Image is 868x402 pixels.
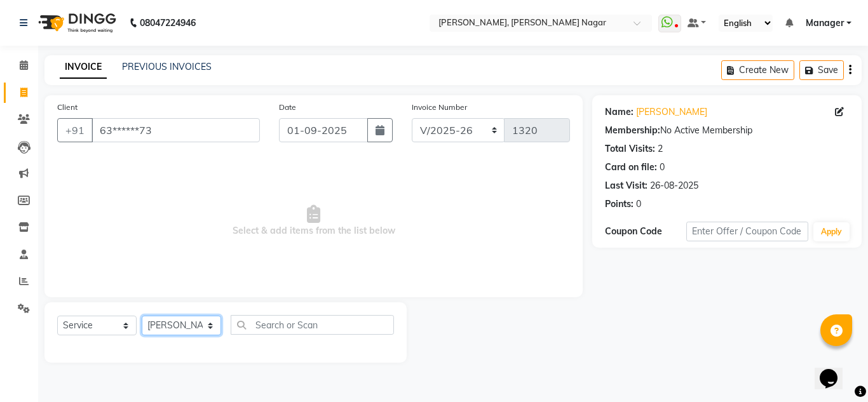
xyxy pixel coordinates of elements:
[92,118,260,142] input: Search by Name/Mobile/Email/Code
[32,5,119,41] img: logo
[605,198,634,211] div: Points:
[57,118,93,142] button: +91
[636,105,707,119] a: [PERSON_NAME]
[605,161,657,174] div: Card on file:
[815,351,855,389] iframe: chat widget
[60,56,107,79] a: INVOICE
[57,102,78,113] label: Client
[605,105,634,119] div: Name:
[605,124,849,137] div: No Active Membership
[140,5,196,41] b: 08047224946
[57,157,570,285] span: Select & add items from the list below
[605,142,655,156] div: Total Visits:
[658,142,663,156] div: 2
[686,222,808,241] input: Enter Offer / Coupon Code
[605,225,686,238] div: Coupon Code
[636,198,641,211] div: 0
[605,124,660,137] div: Membership:
[650,179,698,192] div: 26-08-2025
[122,61,212,72] a: PREVIOUS INVOICES
[279,102,296,113] label: Date
[660,161,665,174] div: 0
[799,60,844,80] button: Save
[721,60,794,80] button: Create New
[806,17,844,30] span: Manager
[605,179,648,192] div: Last Visit:
[231,315,394,335] input: Search or Scan
[412,102,467,113] label: Invoice Number
[813,222,850,241] button: Apply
